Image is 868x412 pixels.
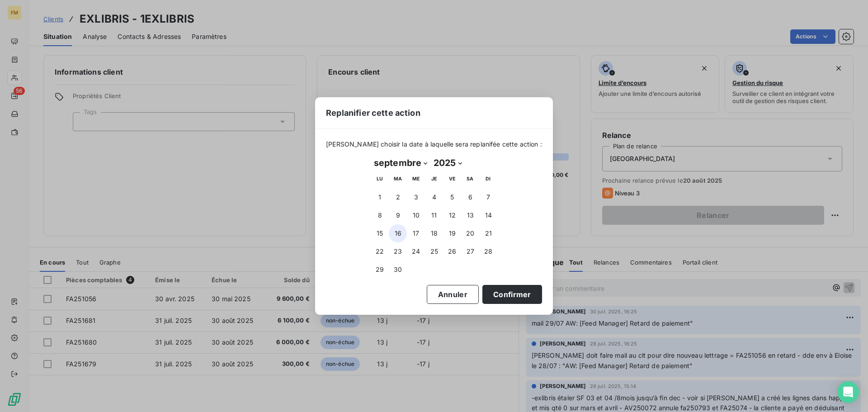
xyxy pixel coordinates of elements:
button: 11 [425,206,443,224]
button: 21 [479,224,497,242]
button: 5 [443,188,461,206]
button: 16 [389,224,407,242]
button: 30 [389,260,407,279]
button: 23 [389,242,407,260]
button: 18 [425,224,443,242]
button: 6 [461,188,479,206]
button: 28 [479,242,497,260]
th: dimanche [479,170,497,188]
button: 20 [461,224,479,242]
button: Confirmer [482,285,542,304]
div: Open Intercom Messenger [837,381,859,403]
span: [PERSON_NAME] choisir la date à laquelle sera replanifée cette action : [326,140,542,149]
button: 15 [371,224,389,242]
button: 26 [443,242,461,260]
button: 13 [461,206,479,224]
th: samedi [461,170,479,188]
th: jeudi [425,170,443,188]
button: Annuler [427,285,479,304]
button: 3 [407,188,425,206]
button: 9 [389,206,407,224]
button: 24 [407,242,425,260]
button: 2 [389,188,407,206]
button: 14 [479,206,497,224]
button: 4 [425,188,443,206]
th: vendredi [443,170,461,188]
button: 8 [371,206,389,224]
button: 27 [461,242,479,260]
button: 29 [371,260,389,279]
th: mercredi [407,170,425,188]
button: 1 [371,188,389,206]
button: 10 [407,206,425,224]
button: 19 [443,224,461,242]
th: lundi [371,170,389,188]
button: 12 [443,206,461,224]
button: 17 [407,224,425,242]
span: Replanifier cette action [326,107,420,119]
button: 7 [479,188,497,206]
button: 22 [371,242,389,260]
button: 25 [425,242,443,260]
th: mardi [389,170,407,188]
